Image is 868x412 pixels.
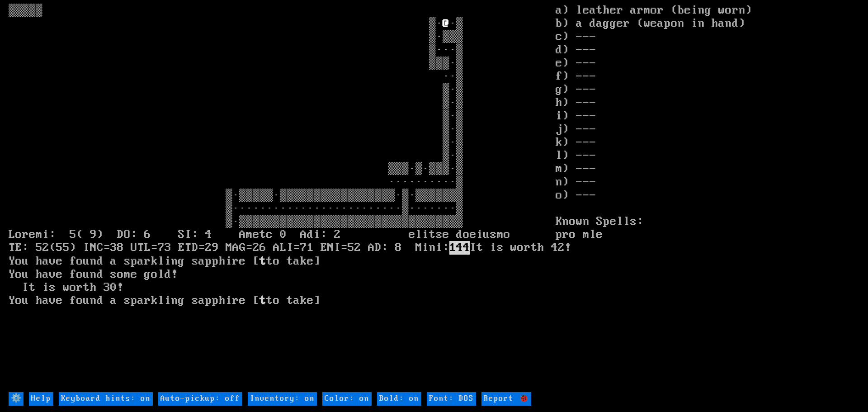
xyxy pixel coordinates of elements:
b: t [259,255,266,268]
mark: 144 [449,241,470,255]
input: Font: DOS [427,392,476,405]
input: ⚙️ [9,392,24,405]
larn: ▒▒▒▒▒ ▒· ·▒ ▒·▒▒▒ ▒···▒ ▒▒▒·▒ ··▒ ▒·▒ ▒·▒ ▒·▒ ▒·▒ ▒·▒ ▒·▒ ▒▒▒·▒·▒▒▒·▒ ··········▒ ▒·▒▒▒▒▒·▒▒▒▒▒▒▒... [9,4,556,391]
input: Auto-pickup: off [158,392,242,405]
input: Bold: on [377,392,421,405]
b: t [259,294,266,308]
font: @ [443,17,449,30]
input: Inventory: on [248,392,317,405]
input: Color: on [322,392,372,405]
input: Help [29,392,53,405]
input: Keyboard hints: on [59,392,153,405]
stats: a) leather armor (being worn) b) a dagger (weapon in hand) c) --- d) --- e) --- f) --- g) --- h) ... [556,4,859,391]
input: Report 🐞 [481,392,531,405]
